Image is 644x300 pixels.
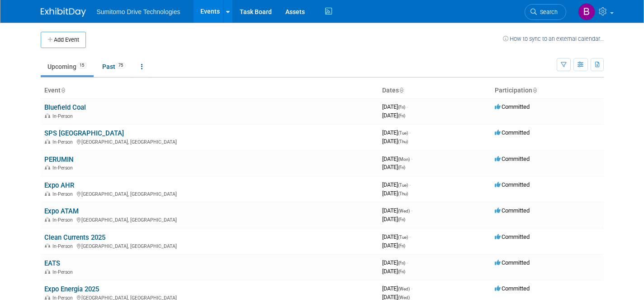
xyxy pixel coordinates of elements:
a: EATS [44,259,60,267]
img: In-Person Event [45,243,50,248]
div: [GEOGRAPHIC_DATA], [GEOGRAPHIC_DATA] [44,242,375,249]
span: (Wed) [398,286,410,291]
span: [DATE] [382,155,412,162]
span: Committed [495,103,530,110]
span: In-Person [52,217,76,223]
img: In-Person Event [45,191,50,196]
img: In-Person Event [45,113,50,118]
span: (Fri) [398,105,405,110]
span: In-Person [52,165,76,171]
span: (Fri) [398,269,405,274]
span: - [411,207,412,214]
span: [DATE] [382,129,411,136]
span: - [411,285,412,292]
span: Committed [495,181,530,188]
span: [DATE] [382,164,405,170]
span: Committed [495,129,530,136]
span: In-Person [52,139,76,145]
span: (Thu) [398,191,408,196]
a: PERUMIN [44,155,74,164]
img: ExhibitDay [41,8,86,17]
img: In-Person Event [45,295,50,300]
div: [GEOGRAPHIC_DATA], [GEOGRAPHIC_DATA] [44,216,375,223]
span: - [409,129,411,136]
th: Event [41,83,379,98]
div: [GEOGRAPHIC_DATA], [GEOGRAPHIC_DATA] [44,138,375,145]
span: (Thu) [398,139,408,144]
span: - [409,233,411,240]
span: [DATE] [382,112,405,119]
a: Sort by Participation Type [532,87,537,94]
span: [DATE] [382,259,408,266]
a: Search [525,4,566,20]
span: In-Person [52,269,76,275]
span: [DATE] [382,285,412,292]
span: (Mon) [398,157,410,162]
span: (Tue) [398,131,408,135]
button: Add Event [41,32,86,48]
a: Expo AHR [44,181,74,189]
a: Sort by Start Date [399,87,403,94]
span: [DATE] [382,216,405,223]
span: (Fri) [398,165,405,170]
span: [DATE] [382,207,412,214]
span: [DATE] [382,233,411,240]
a: Clean Currents 2025 [44,233,105,242]
span: 75 [116,62,126,69]
div: [GEOGRAPHIC_DATA], [GEOGRAPHIC_DATA] [44,190,375,197]
span: In-Person [52,113,76,119]
span: [DATE] [382,242,405,249]
img: In-Person Event [45,217,50,222]
span: [DATE] [382,190,408,197]
span: In-Person [52,243,76,249]
span: [DATE] [382,138,408,145]
a: Past75 [95,58,133,75]
span: Committed [495,155,530,162]
span: [DATE] [382,103,408,110]
span: Committed [495,233,530,240]
span: Committed [495,285,530,292]
img: In-Person Event [45,139,50,144]
th: Participation [491,83,604,98]
img: In-Person Event [45,269,50,274]
th: Dates [379,83,491,98]
a: Upcoming15 [41,58,94,75]
span: (Tue) [398,235,408,240]
span: Sumitomo Drive Technologies [97,8,180,15]
span: Search [537,9,558,15]
span: (Fri) [398,217,405,222]
span: (Wed) [398,208,410,213]
img: In-Person Event [45,165,50,169]
span: (Fri) [398,113,405,118]
span: - [409,181,411,188]
span: In-Person [52,191,76,197]
span: (Tue) [398,183,408,188]
span: Committed [495,259,530,266]
span: - [407,103,408,110]
a: Bluefield Coal [44,103,86,111]
span: (Fri) [398,243,405,248]
a: How to sync to an external calendar... [503,35,604,42]
span: 15 [77,62,87,69]
img: Brittany Mitchell [578,3,595,20]
span: [DATE] [382,268,405,275]
a: Expo ATAM [44,207,79,215]
span: - [411,155,412,162]
span: Committed [495,207,530,214]
span: (Wed) [398,295,410,300]
a: Sort by Event Name [61,87,65,94]
span: (Fri) [398,261,405,266]
a: SPS [GEOGRAPHIC_DATA] [44,129,124,137]
span: - [407,259,408,266]
a: Expo Energía 2025 [44,285,99,293]
span: [DATE] [382,181,411,188]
